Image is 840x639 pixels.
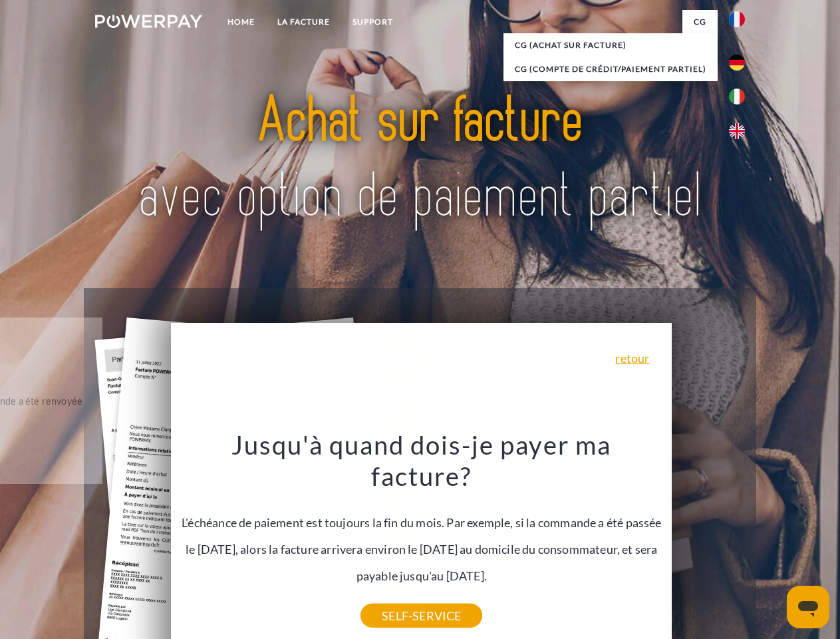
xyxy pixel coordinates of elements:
[682,10,718,34] a: CG
[729,89,745,105] img: it
[503,57,718,81] a: CG (Compte de crédit/paiement partiel)
[179,429,664,493] h3: Jusqu'à quand dois-je payer ma facture?
[787,586,829,628] iframe: Bouton de lancement de la fenêtre de messagerie
[615,352,649,364] a: retour
[503,33,718,57] a: CG (achat sur facture)
[729,55,745,71] img: de
[266,10,341,34] a: LA FACTURE
[216,10,266,34] a: Home
[95,15,202,28] img: logo-powerpay-white.svg
[729,123,745,139] img: en
[360,604,482,628] a: SELF-SERVICE
[341,10,404,34] a: Support
[127,64,713,255] img: title-powerpay_fr.svg
[179,429,664,616] div: L'échéance de paiement est toujours la fin du mois. Par exemple, si la commande a été passée le [...
[729,11,745,27] img: fr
